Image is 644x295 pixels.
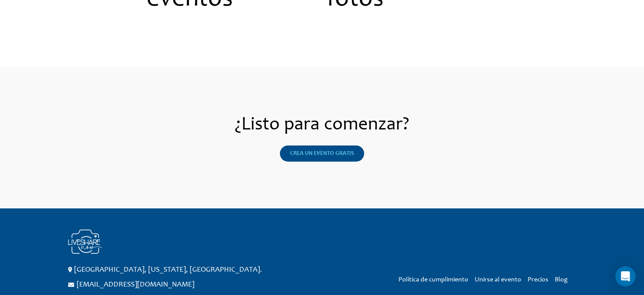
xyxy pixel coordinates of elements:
a: Política de cumplimiento [398,276,468,283]
font: [GEOGRAPHIC_DATA], [US_STATE], [GEOGRAPHIC_DATA]. [74,266,262,274]
img: Logotipo de LiveShare [68,230,102,254]
a: Blog [555,276,568,283]
div: Open Intercom Messenger [615,266,636,287]
a: Precios [528,276,548,283]
font: ¿Listo para comenzar? [235,116,409,135]
img: Icono de correo electrónico [68,283,75,287]
img: Icono de ubicación [68,267,72,273]
a: [EMAIL_ADDRESS][DOMAIN_NAME] [77,281,194,289]
a: Unirse al evento [475,276,521,283]
font: CREA UN EVENTO GRATIS [290,151,354,157]
nav: Menú [392,274,568,285]
a: CREA UN EVENTO GRATIS [280,146,364,162]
